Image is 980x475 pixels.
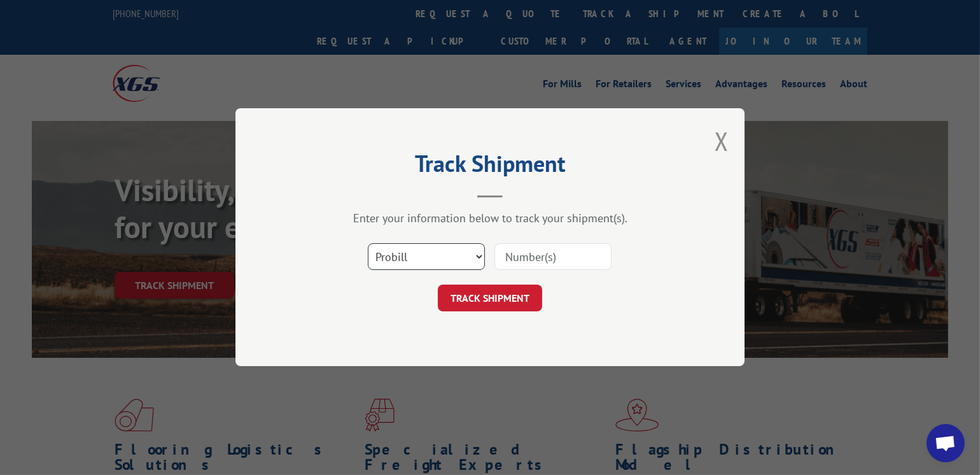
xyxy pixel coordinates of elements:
[927,424,965,462] div: Open chat
[299,155,681,179] h2: Track Shipment
[299,211,681,226] div: Enter your information below to track your shipment(s).
[438,285,542,312] button: TRACK SHIPMENT
[715,124,729,158] button: Close modal
[494,244,612,271] input: Number(s)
